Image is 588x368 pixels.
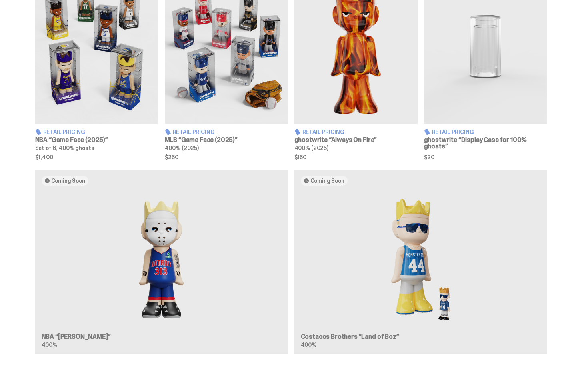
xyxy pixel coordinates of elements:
span: Coming Soon [310,178,344,184]
h3: MLB “Game Face (2025)” [165,137,288,143]
span: 400% [301,341,316,348]
h3: NBA “Game Face (2025)” [35,137,158,143]
img: Land of Boz [301,192,541,327]
span: Coming Soon [51,178,85,184]
h3: ghostwrite “Display Case for 100% ghosts” [424,137,547,150]
img: Eminem [42,192,282,327]
span: $150 [294,154,418,160]
span: Retail Pricing [43,129,85,135]
h3: NBA “[PERSON_NAME]” [42,334,282,340]
span: $250 [165,154,288,160]
span: 400% (2025) [294,144,328,152]
h3: Costacos Brothers “Land of Boz” [301,334,541,340]
span: 400% [42,341,57,348]
span: Retail Pricing [173,129,215,135]
span: $1,400 [35,154,158,160]
span: Retail Pricing [302,129,344,135]
span: Retail Pricing [432,129,474,135]
h3: ghostwrite “Always On Fire” [294,137,418,143]
span: 400% (2025) [165,144,199,152]
span: $20 [424,154,547,160]
span: Set of 6, 400% ghosts [35,144,94,152]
